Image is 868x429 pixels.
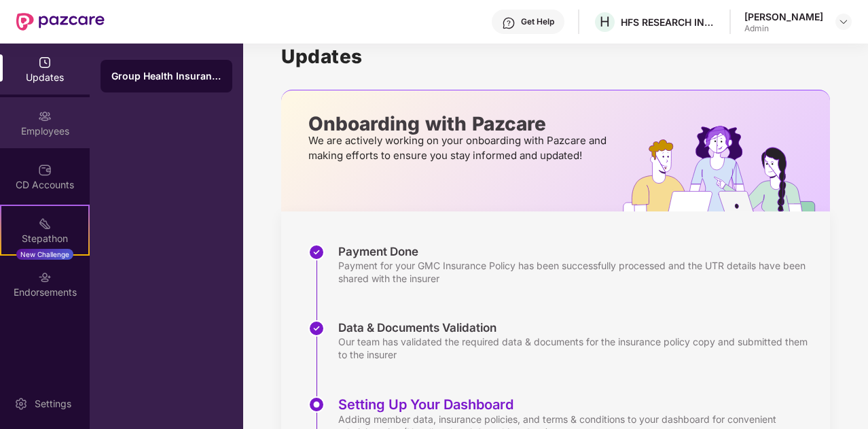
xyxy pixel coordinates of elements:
div: New Challenge [16,249,73,260]
div: [PERSON_NAME] [744,10,823,23]
img: svg+xml;base64,PHN2ZyBpZD0iSGVscC0zMngzMiIgeG1sbnM9Imh0dHA6Ly93d3cudzMub3JnLzIwMDAvc3ZnIiB3aWR0aD... [502,16,516,30]
div: Setting Up Your Dashboard [338,396,816,413]
div: Admin [744,23,823,34]
img: svg+xml;base64,PHN2ZyBpZD0iVXBkYXRlZCIgeG1sbnM9Imh0dHA6Ly93d3cudzMub3JnLzIwMDAvc3ZnIiB3aWR0aD0iMj... [38,56,52,69]
span: H [600,14,610,30]
img: New Pazcare Logo [16,13,105,31]
div: Our team has validated the required data & documents for the insurance policy copy and submitted ... [338,335,816,361]
div: Payment for your GMC Insurance Policy has been successfully processed and the UTR details have be... [338,259,816,285]
p: Onboarding with Pazcare [308,118,611,130]
img: svg+xml;base64,PHN2ZyBpZD0iU3RlcC1Eb25lLTMyeDMyIiB4bWxucz0iaHR0cDovL3d3dy53My5vcmcvMjAwMC9zdmciIH... [308,244,325,260]
img: svg+xml;base64,PHN2ZyBpZD0iU3RlcC1Eb25lLTMyeDMyIiB4bWxucz0iaHR0cDovL3d3dy53My5vcmcvMjAwMC9zdmciIH... [308,320,325,337]
img: svg+xml;base64,PHN2ZyBpZD0iRHJvcGRvd24tMzJ4MzIiIHhtbG5zPSJodHRwOi8vd3d3LnczLm9yZy8yMDAwL3N2ZyIgd2... [838,16,849,27]
img: svg+xml;base64,PHN2ZyBpZD0iU3RlcC1BY3RpdmUtMzJ4MzIiIHhtbG5zPSJodHRwOi8vd3d3LnczLm9yZy8yMDAwL3N2Zy... [308,396,325,413]
img: svg+xml;base64,PHN2ZyBpZD0iQ0RfQWNjb3VudHMiIGRhdGEtbmFtZT0iQ0QgQWNjb3VudHMiIHhtbG5zPSJodHRwOi8vd3... [38,163,52,177]
div: Payment Done [338,244,816,259]
img: hrOnboarding [623,126,830,211]
div: Settings [31,397,75,411]
div: HFS RESEARCH INDIA PRIVATE LIMITED [621,16,716,29]
img: svg+xml;base64,PHN2ZyBpZD0iRW1wbG95ZWVzIiB4bWxucz0iaHR0cDovL3d3dy53My5vcmcvMjAwMC9zdmciIHdpZHRoPS... [38,109,52,123]
div: Data & Documents Validation [338,320,816,335]
div: Group Health Insurance [111,69,221,83]
img: svg+xml;base64,PHN2ZyB4bWxucz0iaHR0cDovL3d3dy53My5vcmcvMjAwMC9zdmciIHdpZHRoPSIyMSIgaGVpZ2h0PSIyMC... [38,217,52,230]
p: We are actively working on your onboarding with Pazcare and making efforts to ensure you stay inf... [308,133,611,163]
img: svg+xml;base64,PHN2ZyBpZD0iRW5kb3JzZW1lbnRzIiB4bWxucz0iaHR0cDovL3d3dy53My5vcmcvMjAwMC9zdmciIHdpZH... [38,271,52,284]
h1: Updates [281,45,830,68]
div: Get Help [521,16,554,27]
img: svg+xml;base64,PHN2ZyBpZD0iU2V0dGluZy0yMHgyMCIgeG1sbnM9Imh0dHA6Ly93d3cudzMub3JnLzIwMDAvc3ZnIiB3aW... [14,397,28,411]
div: Stepathon [1,232,88,245]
